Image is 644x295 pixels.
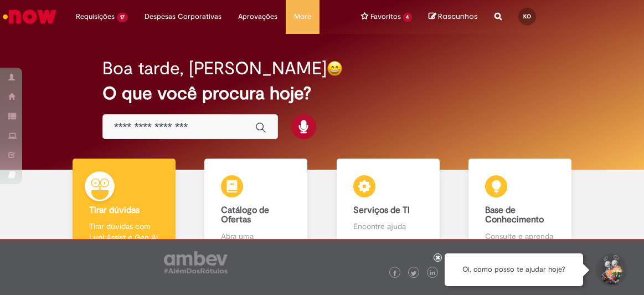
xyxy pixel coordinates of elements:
p: Tirar dúvidas com Lupi Assist e Gen Ai [89,221,159,243]
span: 4 [403,13,413,22]
a: Catálogo de Ofertas Abra uma solicitação [190,159,322,264]
div: Oi, como posso te ajudar hoje? [445,253,583,286]
span: KO [523,13,531,20]
a: Tirar dúvidas Tirar dúvidas com Lupi Assist e Gen Ai [58,159,190,264]
span: Requisições [76,11,115,22]
img: logo_footer_twitter.png [411,271,416,276]
img: ServiceNow [1,6,58,28]
span: 17 [117,13,128,22]
span: More [294,11,311,22]
button: Iniciar Conversa de Suporte [594,253,627,287]
b: Catálogo de Ofertas [221,205,269,226]
span: Favoritos [370,11,401,22]
span: Aprovações [238,11,277,22]
img: logo_footer_ambev_rotulo_gray.png [164,251,228,273]
a: Serviços de TI Encontre ajuda [322,159,454,264]
img: happy-face.png [327,60,343,77]
b: Serviços de TI [353,205,410,216]
a: Base de Conhecimento Consulte e aprenda [454,159,586,264]
h2: Boa tarde, [PERSON_NAME] [102,59,327,78]
img: logo_footer_linkedin.png [430,270,435,277]
b: Tirar dúvidas [89,205,140,216]
a: No momento, sua lista de rascunhos tem 0 Itens [429,11,478,22]
p: Consulte e aprenda [485,231,555,242]
span: Rascunhos [438,11,478,22]
b: Base de Conhecimento [485,205,544,226]
p: Abra uma solicitação [221,231,291,253]
h2: O que você procura hoje? [102,84,542,103]
img: logo_footer_facebook.png [392,271,398,276]
span: Despesas Corporativas [145,11,221,22]
p: Encontre ajuda [353,221,423,232]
